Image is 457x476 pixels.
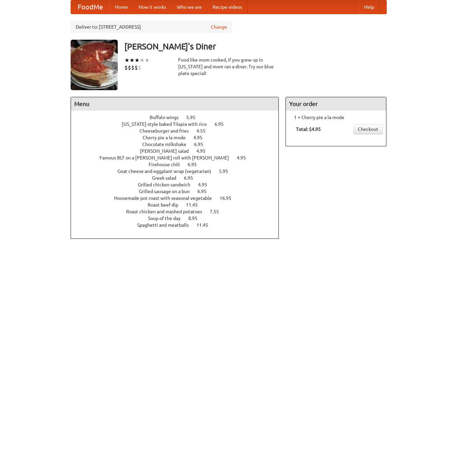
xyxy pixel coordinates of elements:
[196,128,212,134] span: 4.55
[140,148,195,154] span: [PERSON_NAME] salad
[148,202,185,208] span: Roast beef dip
[188,216,204,221] span: 8.95
[219,169,235,174] span: 5.95
[296,126,321,132] b: Total: $4.95
[148,216,187,221] span: Soup of the day
[138,182,220,187] a: Grilled chicken sandwich 4.95
[149,162,209,167] a: Firehouse chili 6.95
[150,115,208,120] a: Buffalo wings 5.95
[138,182,197,187] span: Grilled chicken sandwich
[117,169,218,174] span: Goat cheese and eggplant wrap (vegetarian)
[215,121,230,127] span: 6.95
[143,135,192,140] span: Cherry pie a la mode
[184,175,200,181] span: 6.95
[197,189,213,194] span: 6.95
[129,57,135,64] li: ★
[126,209,209,214] span: Roast chicken and mashed potatoes
[133,0,172,14] a: How it works
[137,222,221,228] a: Spaghetti and meatballs 11.45
[152,175,205,181] a: Greek salad 6.95
[289,114,383,121] li: 1 × Cherry pie a la mode
[152,175,183,181] span: Greek salad
[286,97,386,111] h4: Your order
[196,148,212,154] span: 4.95
[210,209,226,214] span: 7.55
[124,64,128,71] li: $
[237,155,253,160] span: 4.95
[100,155,258,160] a: Famous BLT on a [PERSON_NAME] roll with [PERSON_NAME] 4.95
[135,57,140,64] li: ★
[148,202,210,208] a: Roast beef dip 11.45
[172,0,207,14] a: Who we are
[100,155,236,160] span: Famous BLT on a [PERSON_NAME] roll with [PERSON_NAME]
[114,195,244,201] a: Housemade pot roast with seasonal vegetable 16.95
[142,142,193,147] span: Chocolate milkshake
[220,195,238,201] span: 16.95
[194,142,210,147] span: 6.95
[138,64,141,71] li: $
[140,57,145,64] li: ★
[124,57,129,64] li: ★
[188,162,203,167] span: 6.95
[143,135,215,140] a: Cherry pie a la mode 4.95
[150,115,185,120] span: Buffalo wings
[193,135,209,140] span: 4.95
[140,148,218,154] a: [PERSON_NAME] salad 4.95
[131,64,135,71] li: $
[359,0,380,14] a: Help
[126,209,231,214] a: Roast chicken and mashed potatoes 7.55
[71,97,279,111] h4: Menu
[178,57,279,77] div: Food like mom cooked, if you grew up in [US_STATE] and mom ran a diner. Try our blue plate special!
[142,142,216,147] a: Chocolate milkshake 6.95
[211,24,227,30] a: Change
[196,222,215,228] span: 11.45
[137,222,195,228] span: Spaghetti and meatballs
[186,115,202,120] span: 5.95
[128,64,131,71] li: $
[139,189,219,194] a: Grilled sausage on a bun 6.95
[139,189,196,194] span: Grilled sausage on a bun
[353,124,383,134] a: Checkout
[110,0,133,14] a: Home
[207,0,247,14] a: Recipe videos
[71,21,232,33] div: Deliver to: [STREET_ADDRESS]
[122,121,214,127] span: [US_STATE]-style baked Tilapia with rice
[145,57,150,64] li: ★
[140,128,195,134] span: Cheeseburger and fries
[148,216,210,221] a: Soup of the day 8.95
[186,202,204,208] span: 11.45
[114,195,219,201] span: Housemade pot roast with seasonal vegetable
[117,169,240,174] a: Goat cheese and eggplant wrap (vegetarian) 5.95
[140,128,218,134] a: Cheeseburger and fries 4.55
[149,162,187,167] span: Firehouse chili
[122,121,236,127] a: [US_STATE]-style baked Tilapia with rice 6.95
[71,40,118,90] img: angular.jpg
[135,64,138,71] li: $
[71,0,110,14] a: FoodMe
[124,40,387,53] h3: [PERSON_NAME]'s Diner
[198,182,214,187] span: 4.95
